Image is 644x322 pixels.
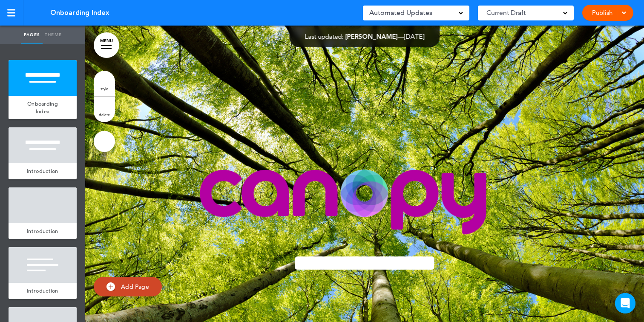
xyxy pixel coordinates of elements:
[99,112,110,117] span: delete
[9,223,77,239] a: Introduction
[43,26,64,44] a: Theme
[615,293,635,313] div: Open Intercom Messenger
[21,26,43,44] a: Pages
[94,97,115,122] a: delete
[94,277,162,297] a: Add Page
[369,7,432,19] span: Automated Updates
[589,5,615,21] a: Publish
[9,283,77,299] a: Introduction
[345,32,398,40] span: [PERSON_NAME]
[121,282,149,290] span: Add Page
[9,96,77,119] a: Onboarding Index
[94,32,119,58] a: MENU
[9,163,77,179] a: Introduction
[404,32,425,40] span: [DATE]
[27,100,58,115] span: Onboarding Index
[101,86,108,91] span: style
[305,32,344,40] span: Last updated:
[106,282,115,291] img: add.svg
[486,7,526,19] span: Current Draft
[305,33,425,40] div: —
[94,71,115,96] a: style
[27,287,58,294] span: Introduction
[50,8,109,17] span: Onboarding Index
[27,167,58,175] span: Introduction
[27,227,58,235] span: Introduction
